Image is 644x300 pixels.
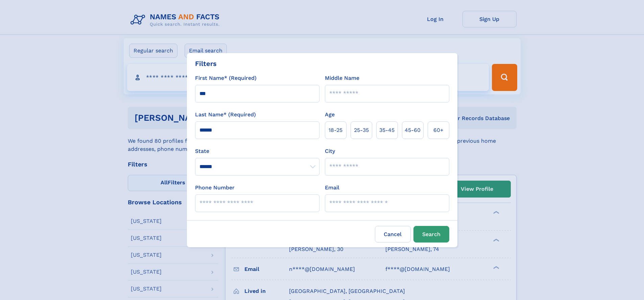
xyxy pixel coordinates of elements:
span: 60+ [433,126,444,134]
label: First Name* (Required) [195,74,257,82]
button: Search [413,226,449,243]
label: Email [325,184,339,192]
label: State [195,147,319,155]
label: Cancel [375,226,411,243]
span: 45‑60 [405,126,421,134]
label: Phone Number [195,184,235,192]
label: Age [325,111,335,119]
div: Filters [195,59,217,69]
label: City [325,147,335,155]
span: 18‑25 [329,126,342,134]
label: Last Name* (Required) [195,111,256,119]
span: 25‑35 [354,126,369,134]
label: Middle Name [325,74,359,82]
span: 35‑45 [379,126,395,134]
